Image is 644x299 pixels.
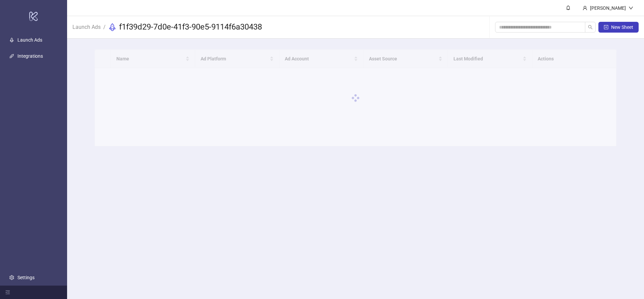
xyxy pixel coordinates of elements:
span: down [629,6,633,10]
span: user [583,6,587,10]
div: [PERSON_NAME] [587,4,629,12]
span: menu-fold [5,290,10,295]
a: Settings [17,275,35,280]
span: New Sheet [611,24,633,30]
a: Integrations [17,53,43,59]
a: Launch Ads [17,37,42,43]
h3: f1f39d29-7d0e-41f3-90e5-9114f6a30438 [119,22,262,33]
span: rocket [108,23,116,31]
span: search [588,25,593,30]
span: bell [566,5,571,10]
span: plus-square [604,25,608,30]
li: / [103,22,106,33]
a: Launch Ads [71,23,102,30]
button: New Sheet [598,22,639,33]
